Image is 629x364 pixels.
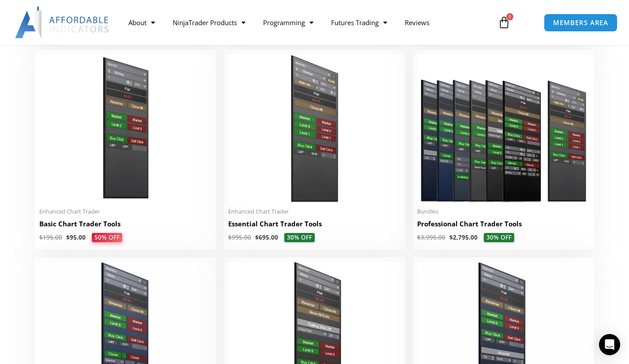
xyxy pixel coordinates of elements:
a: Professional Chart Trader Tools [417,219,590,233]
span: $ [228,233,232,241]
nav: Menu [120,12,491,33]
span: $ [39,233,43,241]
a: Essential Chart Trader Tools [228,219,401,233]
bdi: 95.00 [66,233,86,241]
span: 30% OFF [284,233,315,243]
a: Reviews [396,12,438,33]
bdi: 3,995.00 [417,233,445,241]
span: Enhanced Chart Trader [39,208,212,215]
span: 0 [506,13,513,20]
a: Futures Trading [322,12,396,33]
span: Enhanced Chart Trader [228,208,401,215]
bdi: 2,795.00 [449,233,478,241]
a: MEMBERS AREA [544,14,618,32]
bdi: 195.00 [39,233,62,241]
img: Essential Chart Trader Tools [228,54,401,203]
a: 0 [485,10,524,35]
a: Basic Chart Trader Tools [39,219,212,233]
span: $ [417,233,421,241]
span: MEMBERS AREA [553,19,608,26]
a: Programming [254,12,322,33]
span: 50% OFF [91,233,123,243]
span: Bundles [417,208,590,215]
bdi: 695.00 [255,233,278,241]
div: Open Intercom Messenger [599,334,620,355]
span: $ [66,233,70,241]
h2: Essential Chart Trader Tools [228,219,401,229]
img: BasicTools [39,54,212,203]
a: About [120,12,164,33]
h2: Professional Chart Trader Tools [417,219,590,229]
bdi: 995.00 [228,233,251,241]
img: ProfessionalToolsBundlePage [417,54,590,203]
a: NinjaTrader Products [164,12,254,33]
span: $ [449,233,453,241]
span: 30% OFF [484,233,514,243]
h2: Basic Chart Trader Tools [39,219,212,229]
span: $ [255,233,259,241]
img: LogoAI | Affordable Indicators – NinjaTrader [15,7,110,38]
